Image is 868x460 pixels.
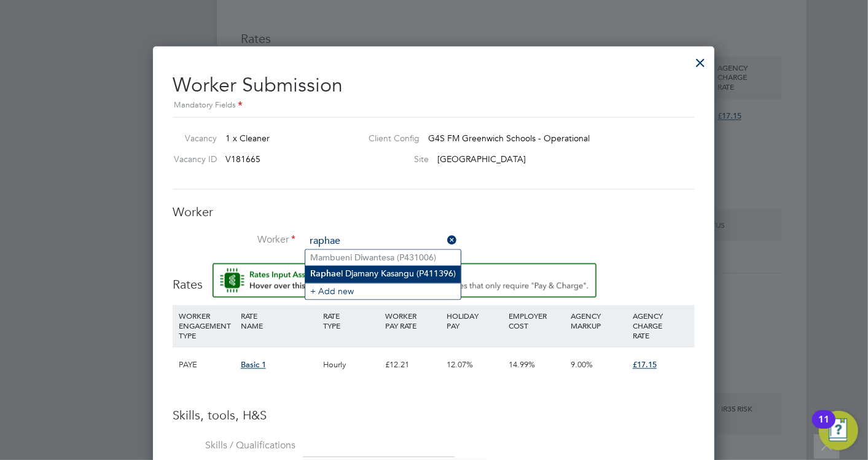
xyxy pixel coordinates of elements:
h3: Rates [173,263,695,293]
div: AGENCY CHARGE RATE [630,305,692,347]
button: Rate Assistant [213,263,596,298]
h3: Skills, tools, H&S [173,408,695,424]
div: PAYE [176,348,238,383]
label: Skills / Qualifications [173,440,295,453]
h2: Worker Submission [173,64,695,112]
div: RATE NAME [238,305,320,337]
div: HOLIDAY PAY [444,305,506,337]
div: EMPLOYER COST [506,305,568,337]
b: Raphae [310,269,341,279]
li: l Djamany Kasangu (P411396) [305,266,461,283]
div: AGENCY MARKUP [568,305,630,337]
div: RATE TYPE [320,305,382,337]
span: V181665 [225,154,260,165]
label: Client Config [359,133,420,144]
h3: Worker [173,205,695,220]
li: + Add new [305,283,461,300]
label: Worker [173,234,295,247]
div: Hourly [320,348,382,383]
div: WORKER PAY RATE [382,305,444,337]
div: WORKER ENGAGEMENT TYPE [176,305,238,347]
span: £17.15 [633,360,657,370]
input: Search for... [305,233,457,251]
span: [GEOGRAPHIC_DATA] [438,154,526,165]
button: Open Resource Center, 11 new notifications [819,411,858,450]
span: G4S FM Greenwich Schools - Operational [429,133,590,144]
label: Vacancy [168,133,217,144]
div: 11 [818,419,829,435]
span: 1 x Cleaner [225,133,270,144]
label: Vacancy ID [168,154,217,165]
span: 12.07% [447,360,474,370]
span: 14.99% [509,360,535,370]
span: Basic 1 [241,360,266,370]
label: Site [359,154,429,165]
div: Mandatory Fields [173,99,695,112]
span: 9.00% [571,360,593,370]
div: £12.21 [382,348,444,383]
li: Mambueni Diwantesa (P431006) [305,250,461,266]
